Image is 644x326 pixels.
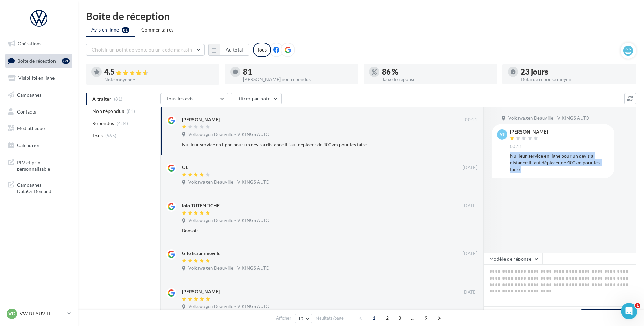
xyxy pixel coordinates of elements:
[407,312,418,323] span: ...
[220,44,249,56] button: Au total
[188,179,269,185] span: Volkswagen Deauville - VIKINGS AUTO
[17,92,41,98] span: Campagnes
[4,138,74,152] a: Calendrier
[4,37,74,51] a: Opérations
[166,96,194,101] span: Tous les avis
[463,165,477,171] span: [DATE]
[635,303,640,308] span: 1
[182,227,433,234] div: Bonsoir
[18,75,55,81] span: Visibilité en ligne
[92,120,114,127] span: Répondus
[4,121,74,136] a: Médiathèque
[117,121,128,126] span: (484)
[463,251,477,257] span: [DATE]
[463,203,477,209] span: [DATE]
[465,117,477,123] span: 00:11
[463,289,477,296] span: [DATE]
[276,315,291,321] span: Afficher
[208,44,249,56] button: Au total
[17,142,40,148] span: Calendrier
[382,312,393,323] span: 2
[182,141,433,148] div: Nul leur service en ligne pour un devis a distance il faut déplacer de 400km pour les faire
[20,310,65,317] p: VW DEAUVILLE
[382,68,492,76] div: 86 %
[17,108,36,114] span: Contacts
[369,312,380,323] span: 1
[521,77,630,82] div: Délai de réponse moyen
[4,88,74,102] a: Campagnes
[621,303,637,319] iframe: Intercom live chat
[86,44,205,56] button: Choisir un point de vente ou un code magasin
[182,164,188,171] div: C L
[382,77,492,82] div: Taux de réponse
[243,77,353,82] div: [PERSON_NAME] non répondus
[62,58,70,64] div: 81
[105,133,117,138] span: (565)
[298,316,304,321] span: 10
[243,68,353,76] div: 81
[4,178,74,198] a: Campagnes DataOnDemand
[18,41,41,46] span: Opérations
[510,152,609,173] div: Nul leur service en ligne pour un devis a distance il faut déplacer de 400km pour les faire
[253,43,271,57] div: Tous
[141,26,174,33] span: Commentaires
[92,132,103,139] span: Tous
[182,116,220,123] div: [PERSON_NAME]
[92,47,192,53] span: Choisir un point de vente ou un code magasin
[4,71,74,85] a: Visibilité en ligne
[421,312,431,323] span: 9
[17,125,45,131] span: Médiathèque
[188,131,269,138] span: Volkswagen Deauville - VIKINGS AUTO
[182,202,220,209] div: lolo TUTENFICHE
[188,304,269,310] span: Volkswagen Deauville - VIKINGS AUTO
[508,115,589,121] span: Volkswagen Deauville - VIKINGS AUTO
[5,307,72,320] a: VD VW DEAUVILLE
[4,105,74,119] a: Contacts
[394,312,405,323] span: 3
[86,11,636,21] div: Boîte de réception
[188,265,269,271] span: Volkswagen Deauville - VIKINGS AUTO
[4,54,74,68] a: Boîte de réception81
[182,250,220,257] div: Gite Ecrammeville
[231,93,282,104] button: Filtrer par note
[17,158,70,172] span: PLV et print personnalisable
[188,218,269,224] span: Volkswagen Deauville - VIKINGS AUTO
[510,144,522,150] span: 00:11
[104,68,214,76] div: 4.5
[17,58,56,63] span: Boîte de réception
[316,315,344,321] span: résultats/page
[182,288,220,295] div: [PERSON_NAME]
[17,180,70,195] span: Campagnes DataOnDemand
[484,253,542,265] button: Modèle de réponse
[127,108,135,114] span: (81)
[500,131,505,138] span: yj
[104,77,214,82] div: Note moyenne
[521,68,630,76] div: 23 jours
[92,108,124,115] span: Non répondus
[8,310,15,317] span: VD
[295,314,312,323] button: 10
[160,93,228,104] button: Tous les avis
[510,129,548,134] div: [PERSON_NAME]
[4,155,74,175] a: PLV et print personnalisable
